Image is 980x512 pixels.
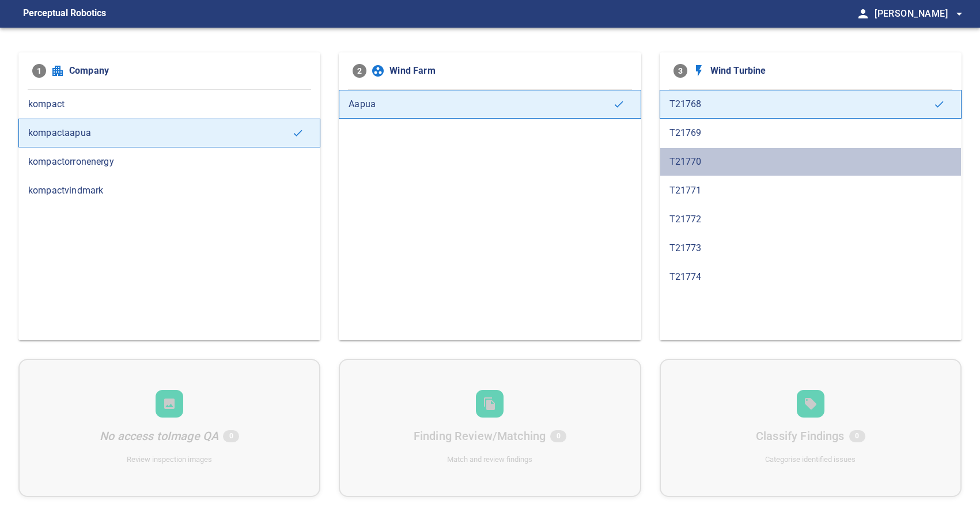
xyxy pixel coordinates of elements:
span: T21770 [669,155,952,169]
span: kompactorronenergy [28,155,311,169]
div: T21772 [660,205,962,234]
span: kompactaapua [28,126,292,140]
div: kompact [18,90,320,119]
span: T21768 [669,97,933,111]
span: T21771 [669,184,952,198]
span: Wind Turbine [710,64,948,78]
span: person [856,7,870,21]
div: T21769 [660,119,962,147]
span: [PERSON_NAME] [875,6,966,22]
span: T21773 [669,241,952,255]
div: Aapua [339,90,641,119]
button: [PERSON_NAME] [870,2,966,25]
div: kompactorronenergy [18,147,320,176]
span: T21769 [669,126,952,140]
span: arrow_drop_down [952,7,966,21]
div: kompactvindmark [18,176,320,205]
span: T21772 [669,213,952,226]
div: T21773 [660,234,962,263]
div: T21770 [660,147,962,176]
div: kompactaapua [18,119,320,147]
span: kompactvindmark [28,184,311,198]
div: T21774 [660,263,962,291]
div: T21771 [660,176,962,205]
span: 2 [353,64,366,78]
span: 1 [32,64,46,78]
span: Company [69,64,307,78]
span: T21774 [669,270,952,284]
span: kompact [28,97,311,111]
span: Aapua [349,97,612,111]
figcaption: Perceptual Robotics [23,5,106,23]
div: T21768 [660,90,962,119]
span: 3 [673,64,687,78]
span: Wind Farm [389,64,627,78]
